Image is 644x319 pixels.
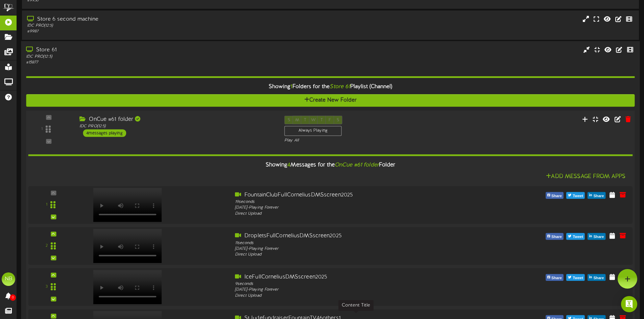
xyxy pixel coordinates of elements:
span: Tweet [571,233,585,241]
button: Share [588,233,605,240]
div: IceFullCorneliusDMSscreen2025 [235,273,477,281]
div: Open Intercom Messenger [621,296,637,312]
div: Showing Folders for the Playlist (Channel) [21,80,640,94]
span: Tweet [571,274,585,282]
div: Play All [284,137,428,143]
div: Store 6 second machine [27,16,274,23]
span: 0 [10,294,16,301]
i: OnCue #61 folder [335,162,379,168]
div: Direct Upload [235,211,477,216]
div: 19 seconds [235,199,477,205]
div: Showing Messages for the Folder [23,158,638,172]
span: 1 [290,84,292,90]
button: Share [546,192,564,198]
div: 9 seconds [235,281,477,287]
button: Share [588,274,605,281]
button: Share [546,274,564,281]
button: Share [588,192,605,198]
div: [DATE] - Playing Forever [235,287,477,293]
div: FountainClubFullCorneliusDMSscreen2025 [235,191,477,199]
div: [DATE] - Playing Forever [235,205,477,211]
button: Tweet [566,274,585,281]
div: Direct Upload [235,252,477,258]
span: Share [592,233,605,241]
button: Tweet [566,233,585,240]
div: IDC PRO ( 12:5 ) [79,123,274,129]
span: Share [592,192,605,200]
span: Share [592,274,605,282]
i: Store 61 [330,84,350,90]
div: Store 61 [26,46,274,54]
div: 4 messages playing [83,129,126,137]
div: DropletsFullCorneliusDMSscreen2025 [235,232,477,240]
div: IDC PRO ( 12:5 ) [26,54,274,59]
span: Share [550,233,563,241]
button: Add Message From Apps [544,172,627,181]
div: IDC PRO ( 12:5 ) [27,23,274,29]
span: Tweet [571,192,585,200]
div: Always Playing [284,126,341,136]
button: Create New Folder [26,94,635,107]
div: [DATE] - Playing Forever [235,246,477,251]
div: # 15877 [26,59,274,65]
span: Share [550,192,563,200]
div: NB [2,272,15,286]
button: Tweet [566,192,585,198]
div: OnCue #61 folder [79,115,274,123]
span: 4 [287,162,290,168]
div: 11 seconds [235,240,477,246]
div: Direct Upload [235,293,477,298]
span: Share [550,274,563,282]
div: # 9987 [27,29,274,34]
button: Share [546,233,564,240]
